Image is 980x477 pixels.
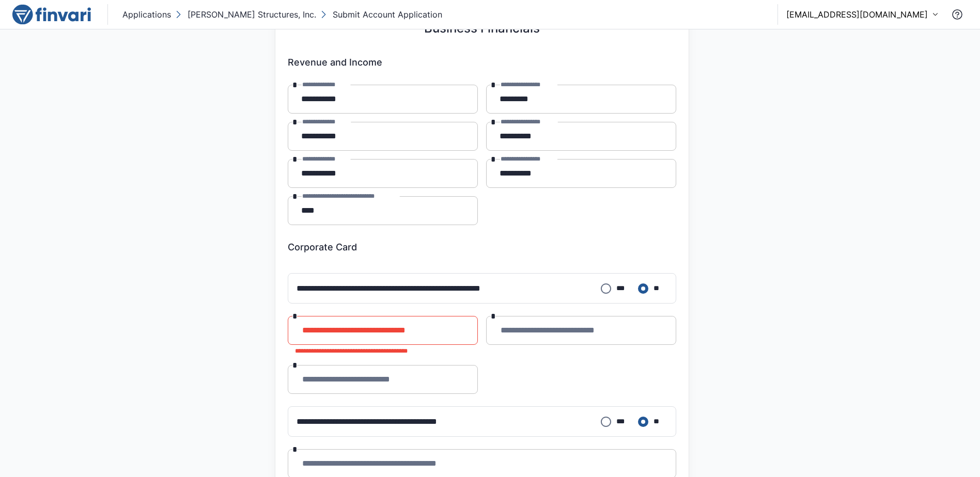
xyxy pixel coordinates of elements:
[288,242,676,253] h6: Corporate Card
[786,8,939,21] button: [EMAIL_ADDRESS][DOMAIN_NAME]
[120,6,173,23] button: Applications
[333,8,442,21] p: Submit Account Application
[288,57,676,68] h6: Revenue and Income
[12,4,91,25] img: logo
[173,6,318,23] button: [PERSON_NAME] Structures, Inc.
[786,8,928,21] p: [EMAIL_ADDRESS][DOMAIN_NAME]
[188,8,316,21] p: [PERSON_NAME] Structures, Inc.
[318,6,444,23] button: Submit Account Application
[947,4,968,25] button: Contact Support
[122,8,171,21] p: Applications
